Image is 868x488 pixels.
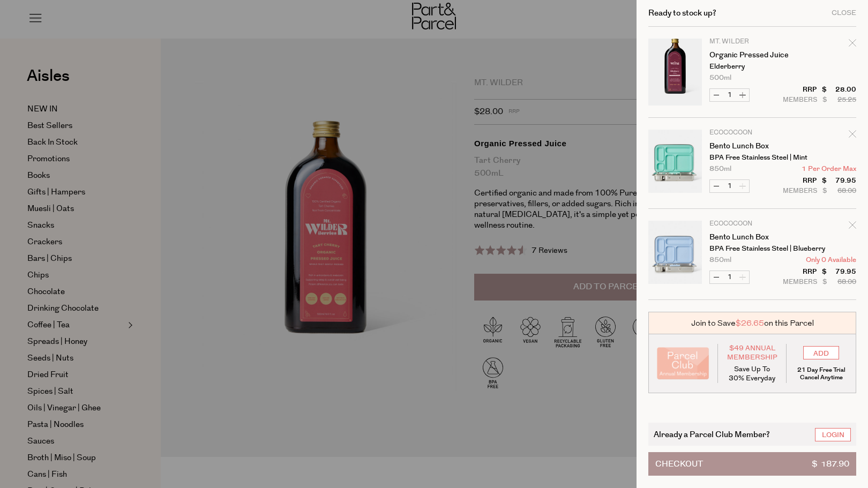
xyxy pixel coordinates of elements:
span: $49 Annual Membership [726,344,779,362]
button: Checkout$ 187.90 [648,452,856,476]
span: Checkout [655,453,703,475]
div: Join to Save on this Parcel [648,312,856,334]
div: Remove Organic Pressed Juice [849,37,856,51]
div: Close [832,10,856,17]
span: Only 0 Available [806,257,856,264]
p: Mt. Wilder [709,39,792,45]
span: 850ml [709,166,731,172]
input: ADD [803,346,839,359]
p: Save Up To 30% Everyday [726,365,779,383]
a: Login [815,428,851,441]
p: Ecococoon [709,221,792,227]
input: QTY Organic Pressed Juice [723,89,736,101]
p: BPA Free Stainless Steel | Blueberry [709,245,792,252]
p: Elderberry [709,63,792,70]
p: 21 Day Free Trial Cancel Anytime [795,366,848,381]
span: Already a Parcel Club Member? [654,428,770,440]
input: QTY Bento Lunch Box [723,180,736,192]
div: Remove Bento Lunch Box [849,128,856,142]
input: QTY Bento Lunch Box [723,271,736,283]
p: Ecococoon [709,130,792,136]
span: $26.65 [736,318,764,329]
span: 500ml [709,74,731,81]
h2: Ready to stock up? [648,9,716,17]
span: $ 187.90 [812,453,849,475]
p: BPA Free Stainless Steel | Mint [709,154,792,161]
span: 1 Per Order Max [802,166,856,172]
a: Bento Lunch Box [709,142,792,150]
div: Remove Bento Lunch Box [849,219,856,234]
span: 850ml [709,257,731,264]
a: Bento Lunch Box [709,234,792,241]
a: Organic Pressed Juice [709,51,792,59]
